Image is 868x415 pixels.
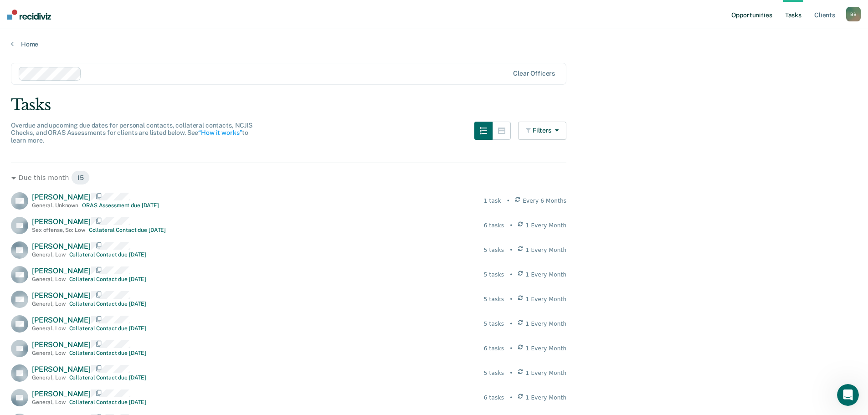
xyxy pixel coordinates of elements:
div: 5 tasks [484,369,504,377]
span: [PERSON_NAME] [32,340,91,349]
div: General , Low [32,251,66,258]
a: “How it works” [198,129,242,136]
div: Clear officers [513,70,555,77]
div: 5 tasks [484,246,504,254]
div: Collateral Contact due [DATE] [69,325,147,332]
img: Recidiviz [7,10,51,20]
div: Tasks [11,96,857,114]
div: • [507,197,510,205]
span: 1 Every Month [526,394,567,402]
div: • [509,221,513,230]
button: Filters [518,122,566,140]
div: Collateral Contact due [DATE] [69,399,147,405]
div: 6 tasks [484,344,504,353]
div: • [509,369,513,377]
a: Home [11,40,857,48]
span: [PERSON_NAME] [32,193,91,201]
div: General , Low [32,325,66,332]
div: General , Low [32,276,66,282]
div: • [509,320,513,328]
span: 1 Every Month [526,369,567,377]
span: 15 [71,170,90,185]
div: General , Low [32,350,66,356]
div: General , Low [32,374,66,381]
div: 6 tasks [484,221,504,230]
div: 5 tasks [484,271,504,279]
span: [PERSON_NAME] [32,266,91,275]
div: Collateral Contact due [DATE] [69,350,147,356]
div: • [509,271,513,279]
button: BB [846,7,861,21]
div: Collateral Contact due [DATE] [69,301,147,307]
span: [PERSON_NAME] [32,365,91,374]
div: 1 task [484,197,501,205]
div: • [509,295,513,303]
div: 5 tasks [484,320,504,328]
span: 1 Every Month [526,246,567,254]
span: [PERSON_NAME] [32,217,91,226]
span: [PERSON_NAME] [32,291,91,300]
div: 6 tasks [484,394,504,402]
span: 1 Every Month [526,221,567,230]
div: Collateral Contact due [DATE] [69,251,147,258]
iframe: Intercom live chat [837,384,859,406]
span: Every 6 Months [523,197,566,205]
div: General , Low [32,399,66,405]
div: • [509,394,513,402]
div: Collateral Contact due [DATE] [69,374,147,381]
div: Sex offense , So: Low [32,227,85,233]
span: Overdue and upcoming due dates for personal contacts, collateral contacts, NCJIS Checks, and ORAS... [11,122,252,144]
span: [PERSON_NAME] [32,389,91,398]
div: ORAS Assessment due [DATE] [82,202,159,209]
div: • [509,344,513,353]
div: Due this month 15 [11,170,566,185]
div: General , Low [32,301,66,307]
span: 1 Every Month [526,320,567,328]
span: [PERSON_NAME] [32,316,91,324]
div: Collateral Contact due [DATE] [89,227,166,233]
div: • [509,246,513,254]
div: B B [846,7,861,21]
div: 5 tasks [484,295,504,303]
span: [PERSON_NAME] [32,242,91,251]
span: 1 Every Month [526,295,567,303]
span: 1 Every Month [526,344,567,353]
span: 1 Every Month [526,271,567,279]
div: Collateral Contact due [DATE] [69,276,147,282]
div: General , Unknown [32,202,78,209]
